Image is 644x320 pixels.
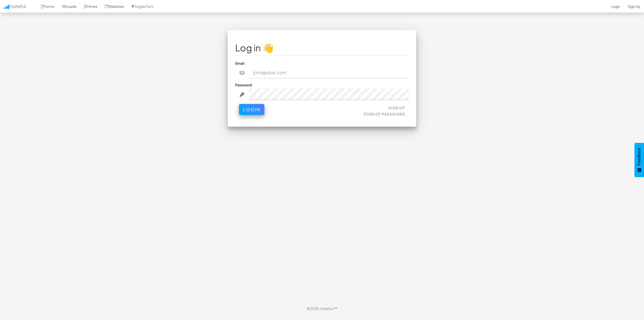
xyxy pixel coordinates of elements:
[249,67,409,79] input: john@doe.com
[637,148,641,165] span: Feedback
[235,61,245,66] label: Email
[388,105,405,110] a: Sign Up
[4,5,9,9] img: icon.png
[239,104,264,115] button: Login
[235,82,252,87] label: Password
[634,143,644,177] button: Feedback - Show survey
[364,112,405,116] a: Forgot Password
[235,43,409,53] h1: Log in 👋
